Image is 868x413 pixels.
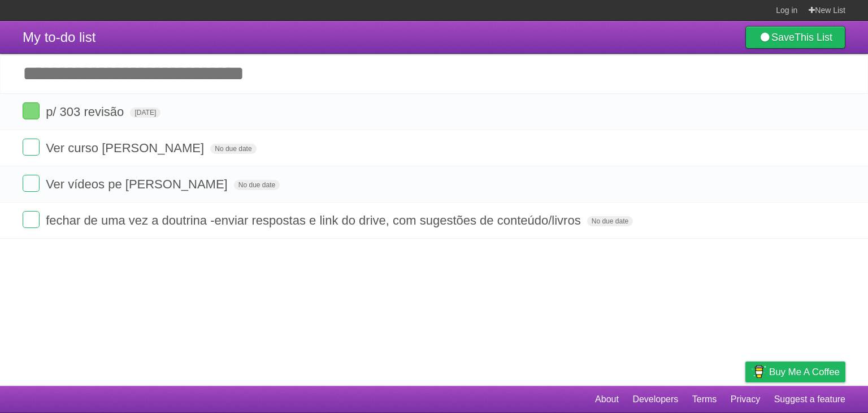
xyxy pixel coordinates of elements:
label: Done [23,175,40,192]
span: Buy me a coffee [769,362,840,382]
a: Terms [692,389,717,410]
img: Buy me a coffee [751,362,766,381]
a: Privacy [731,389,760,410]
a: Buy me a coffee [745,362,845,382]
span: No due date [587,216,633,226]
label: Done [23,139,40,156]
span: My to-do list [23,29,96,45]
span: p/ 303 revisão [46,105,127,119]
span: [DATE] [130,107,160,118]
span: fechar de uma vez a doutrina -enviar respostas e link do drive, com sugestões de conteúdo/livros [46,213,584,227]
a: Developers [632,389,678,410]
span: No due date [234,180,280,190]
label: Done [23,102,40,119]
span: No due date [210,144,256,154]
a: About [595,389,619,410]
a: Suggest a feature [774,389,845,410]
b: This List [795,32,832,43]
a: SaveThis List [745,26,845,49]
span: Ver vídeos pe [PERSON_NAME] [46,177,231,191]
span: Ver curso [PERSON_NAME] [46,141,207,155]
label: Done [23,211,40,228]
